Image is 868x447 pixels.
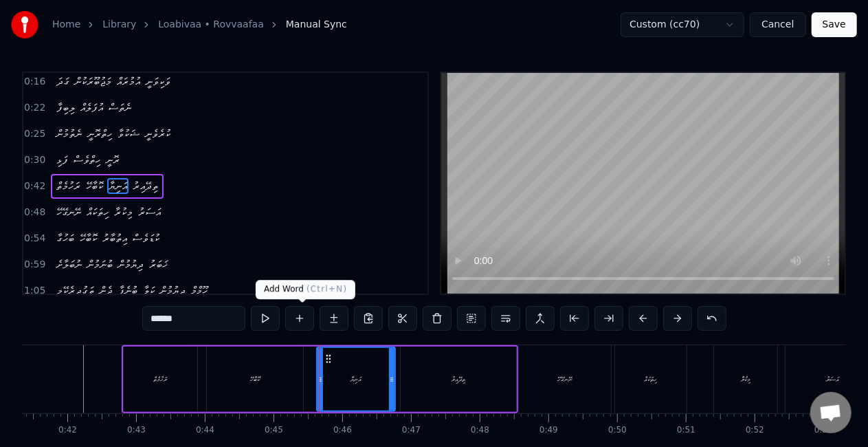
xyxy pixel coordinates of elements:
span: އަނިޔާ [107,178,129,194]
span: ފަޅި [55,152,69,168]
span: ތަގުދީރެކޭމީ [55,283,96,298]
div: 0:49 [539,425,558,436]
div: 0:43 [127,425,146,436]
span: 0:59 [24,258,45,272]
div: 0:53 [814,425,833,436]
div: Open chat [810,392,852,433]
span: 0:48 [24,206,45,219]
a: Loabivaa • Rovvaafaa [158,18,264,32]
div: 0:51 [677,425,695,436]
div: އަސަރު [827,374,840,384]
span: މަޖުބޫރަކުން [74,74,113,89]
div: 0:45 [265,425,283,436]
span: ކުޑަވެސް [131,230,161,246]
span: 0:16 [24,75,45,89]
div: 0:47 [402,425,421,436]
span: Manual Sync [286,18,347,32]
a: Library [102,18,136,32]
span: ޚަބަރު [148,257,169,272]
span: ލިބިފާ [55,100,76,116]
span: ނެތުމުން [55,126,83,142]
span: ޝަކުވާ [116,126,141,142]
span: 0:42 [24,179,45,193]
div: 0:44 [196,425,214,436]
span: ތިދޭއިރު [131,178,159,194]
span: ކުރެވެނީ [144,126,172,142]
span: ބުނެފާ [117,283,139,298]
div: ހިތަކައް [645,374,658,384]
div: 0:52 [746,425,764,436]
span: ރޮނީ [104,152,121,168]
span: ދިޔުމުން [159,283,187,298]
span: މިކުރާ [113,204,134,220]
span: ކޮބާހޭ [85,178,104,194]
span: ނޭނގޭހޭ [55,204,82,220]
span: 0:54 [24,232,45,246]
span: ވަކިވަނީ [144,74,172,89]
span: ދިޔުމުން [117,257,145,272]
div: މިކުރާ [741,374,750,384]
img: youka [11,11,38,39]
span: 0:25 [24,127,45,141]
span: 0:30 [24,153,45,167]
span: ކޮބާހޭ [78,230,98,246]
span: ރަހުމެތް [55,178,82,194]
span: ހިތްވެސް [72,152,102,168]
span: އިތުބާރު [101,230,129,246]
a: Home [52,18,80,32]
div: 0:46 [333,425,352,436]
button: Cancel [750,12,805,37]
span: އަސަރު [137,204,162,220]
span: އުފަލެއް [79,100,104,116]
span: ހޫމްމް [190,283,209,298]
div: ރަހުމެތް [154,374,168,384]
span: 0:22 [24,101,45,115]
span: ބުނަމުން [86,257,114,272]
div: ތިދޭއިރު [452,374,465,384]
span: އުމުރައް [115,74,142,89]
div: 0:48 [471,425,489,436]
nav: breadcrumb [52,18,347,32]
span: ( Ctrl+N ) [307,284,347,294]
span: ދެން [98,283,114,298]
span: ނުބަލާށެ [55,257,83,272]
div: Add Word [256,280,355,299]
div: ކޮބާހޭ [250,374,260,384]
button: Save [812,12,857,37]
span: ހިތްރޮނީ [86,126,113,142]
span: ބަހުގާ [55,230,76,246]
span: 1:05 [24,284,45,298]
span: ހިތަކައް [85,204,110,220]
span: ގަދަ [55,74,71,89]
div: އަނިޔާ [350,374,361,384]
span: ނެތަސް [107,100,133,116]
div: 0:50 [608,425,627,436]
span: ކަލާ [142,283,156,298]
div: ނޭނގޭހޭ [557,374,572,384]
div: 0:42 [58,425,77,436]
